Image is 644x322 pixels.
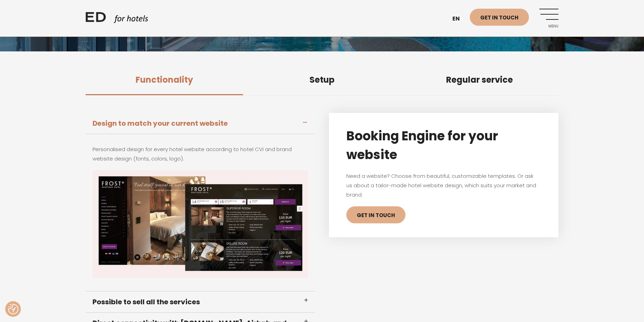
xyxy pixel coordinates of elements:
[86,10,148,28] a: ED HOTELS
[92,145,308,163] p: Personalised design for every hotel website according to hotel CVI and brand website design (font...
[539,9,558,28] a: Menu
[243,65,401,95] li: Setup
[8,304,18,314] img: Revisit consent button
[8,304,18,314] button: Consent Preferences
[86,113,315,134] h3: Design to match your current website
[86,291,315,313] h3: Possible to sell all the services
[86,65,243,95] li: Functionality
[346,206,405,223] a: Get in touch
[92,170,308,278] img: ED booking
[346,171,541,199] p: Need a website? Choose from beautiful, customizable templates. Or ask us about a tailor-made hote...
[539,24,558,28] span: Menu
[401,65,558,95] li: Regular service
[346,127,541,164] h3: Booking Engine for your website
[449,10,470,27] a: en
[470,9,529,26] a: Get in touch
